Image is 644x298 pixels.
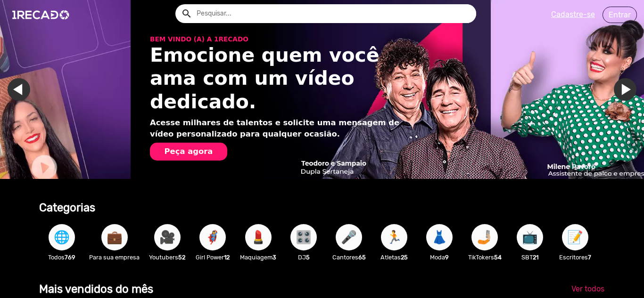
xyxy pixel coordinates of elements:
span: 🌐 [54,224,70,250]
span: 🎥 [159,224,175,250]
button: 🎥 [154,224,181,250]
span: 🏃 [386,224,402,250]
button: 🤳🏼 [471,224,498,250]
mat-icon: Example home icon [181,8,192,19]
b: Mais vendidos do mês [39,282,153,296]
button: 💄 [245,224,272,250]
button: 💼 [101,224,128,250]
p: Todos [44,253,80,262]
b: Categorias [39,201,95,214]
b: 52 [178,254,185,261]
b: 54 [494,254,502,261]
a: Ir para o slide anterior [138,78,161,101]
p: Moda [421,253,457,262]
u: Cadastre-se [551,10,595,19]
button: 👗 [426,224,453,250]
button: 🎤 [336,224,362,250]
a: Ir para o próximo slide [100,78,123,101]
b: 25 [401,254,408,261]
p: BEM VINDO (A) A 1RECADO [150,34,407,44]
b: 65 [358,254,366,261]
p: Atletas [376,253,412,262]
span: 🎛️ [296,224,312,250]
button: 📺 [517,224,543,250]
p: Escritores [557,253,593,262]
b: 3 [272,254,276,261]
p: Memes [603,253,638,262]
h1: Emocione quem você ama com um vídeo dedicado. [150,44,407,113]
b: 12 [224,254,230,261]
span: 👗 [431,224,447,250]
span: 🎤 [341,224,357,250]
a: Entrar [603,7,637,23]
span: 🤳🏼 [477,224,493,250]
b: 769 [65,254,75,261]
button: 🦸‍♀️ [199,224,226,250]
span: 💼 [107,224,123,250]
span: Ver todos [571,284,604,293]
button: 🌐 [49,224,75,250]
b: 7 [588,254,591,261]
span: 🦸‍♀️ [205,224,221,250]
b: 5 [306,254,310,261]
button: Peça agora [150,143,227,161]
p: Youtubers [149,253,185,262]
p: Maquiagem [240,253,276,262]
p: Para sua empresa [89,253,140,262]
span: 📝 [567,224,583,250]
p: Girl Power [195,253,231,262]
input: Pesquisar... [190,4,476,23]
b: 21 [533,254,538,261]
span: 💄 [250,224,266,250]
p: Acesse milhares de talentos e solicite uma mensagem de vídeo personalizado para qualquer ocasião. [150,117,407,140]
b: 9 [445,254,449,261]
p: TikTokers [467,253,503,262]
button: Example home icon [178,5,194,21]
p: SBT [512,253,548,262]
p: DJ [286,253,322,262]
button: 🎛️ [290,224,317,250]
button: 🏃 [381,224,407,250]
button: 📝 [562,224,588,250]
p: Cantores [331,253,367,262]
span: 📺 [522,224,538,250]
